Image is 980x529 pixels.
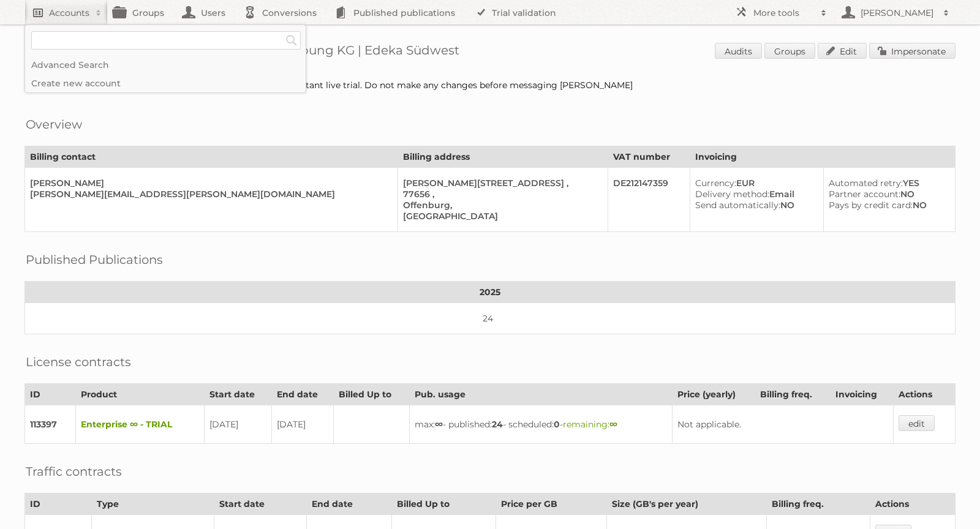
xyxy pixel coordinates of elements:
h2: [PERSON_NAME] [858,7,937,19]
span: Currency: [695,178,736,189]
td: Not applicable. [673,405,893,444]
th: End date [271,384,333,405]
h2: More tools [753,7,815,19]
h2: Published Publications [26,250,163,269]
th: Pub. usage [410,384,673,405]
th: End date [306,493,391,515]
td: 113397 [25,405,76,444]
th: ID [25,384,76,405]
span: Pays by credit card: [829,200,913,211]
th: Invoicing [690,146,955,168]
div: YES [829,178,945,189]
td: 24 [25,303,956,334]
span: Delivery method: [695,189,769,200]
a: Audits [715,43,762,59]
a: Groups [764,43,815,59]
th: Size (GB's per year) [606,493,766,515]
strong: ∞ [609,419,617,430]
td: max: - published: - scheduled: - [410,405,673,444]
a: Impersonate [869,43,956,59]
td: [DATE] [204,405,271,444]
th: Price per GB [496,493,606,515]
th: ID [25,493,92,515]
th: Start date [214,493,307,515]
h2: License contracts [26,353,131,371]
div: [GEOGRAPHIC_DATA] [403,211,598,222]
h1: Account 92878: ICT - Agentur für Handelswerbung KG | Edeka Südwest [24,43,956,61]
th: Invoicing [831,384,893,405]
div: NO [829,200,945,211]
a: edit [899,415,935,431]
td: DE212147359 [608,168,690,232]
h2: Accounts [49,7,89,19]
th: Price (yearly) [673,384,755,405]
th: Billing address [398,146,608,168]
th: Billing freq. [755,384,831,405]
a: Edit [818,43,867,59]
strong: ∞ [435,419,443,430]
span: Send automatically: [695,200,780,211]
a: Advanced Search [25,56,306,74]
div: NO [695,200,813,211]
div: [PERSON_NAME][STREET_ADDRESS] , [403,178,598,189]
div: NO [829,189,945,200]
div: 4 month POC as set up by [PERSON_NAME]. This is a super important live trial. Do not make any cha... [24,80,956,91]
div: EUR [695,178,813,189]
th: VAT number [608,146,690,168]
span: remaining: [563,419,617,430]
h2: Overview [26,115,82,133]
th: Billed Up to [333,384,409,405]
th: 2025 [25,282,956,303]
h2: Traffic contracts [26,462,122,481]
td: Enterprise ∞ - TRIAL [76,405,205,444]
th: Billing freq. [767,493,870,515]
input: Search [282,31,301,50]
div: Offenburg, [403,200,598,211]
strong: 24 [492,419,503,430]
td: [DATE] [271,405,333,444]
div: 77656 , [403,189,598,200]
th: Actions [893,384,955,405]
span: Partner account: [829,189,900,200]
th: Billing contact [25,146,398,168]
th: Start date [204,384,271,405]
div: [PERSON_NAME][EMAIL_ADDRESS][PERSON_NAME][DOMAIN_NAME] [30,189,388,200]
th: Product [76,384,205,405]
th: Type [92,493,214,515]
a: Create new account [25,74,306,92]
span: Automated retry: [829,178,903,189]
div: Email [695,189,813,200]
th: Billed Up to [391,493,496,515]
strong: 0 [554,419,560,430]
th: Actions [870,493,955,515]
div: [PERSON_NAME] [30,178,388,189]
